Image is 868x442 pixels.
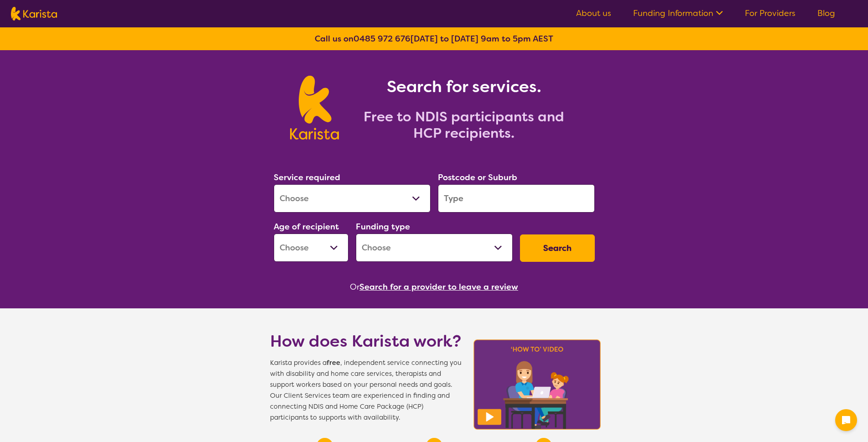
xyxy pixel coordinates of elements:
b: free [327,359,340,367]
input: Type [438,184,595,213]
a: For Providers [745,8,795,19]
img: Karista logo [11,7,57,21]
b: Call us on [DATE] to [DATE] 9am to 5pm AEST [315,33,553,44]
label: Service required [274,172,340,183]
label: Postcode or Suburb [438,172,517,183]
h1: Search for services. [350,76,578,98]
img: Karista logo [290,76,339,140]
label: Age of recipient [274,221,339,232]
label: Funding type [356,221,410,232]
span: Karista provides a , independent service connecting you with disability and home care services, t... [270,358,462,423]
button: Search for a provider to leave a review [359,280,518,294]
img: Karista video [471,337,604,432]
a: Blog [817,8,835,19]
a: Funding Information [633,8,723,19]
span: Or [350,280,359,294]
button: Search [520,234,595,262]
h2: Free to NDIS participants and HCP recipients. [350,109,578,141]
a: 0485 972 676 [353,33,411,44]
a: About us [576,8,611,19]
h1: How does Karista work? [270,330,462,352]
